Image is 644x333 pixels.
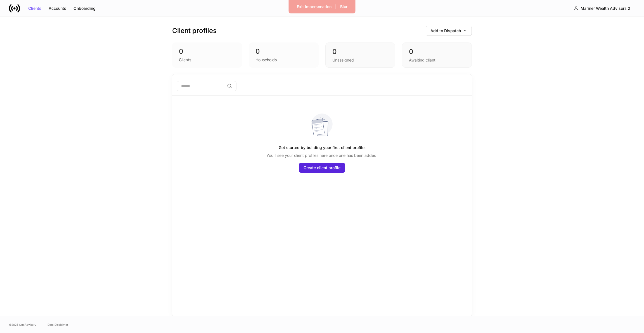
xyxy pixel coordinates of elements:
div: Accounts [49,6,66,10]
p: You'll see your client profiles here once one has been added. [266,153,378,158]
div: 0 [255,47,312,56]
div: 0 [332,47,388,56]
h3: Client profiles [172,26,217,35]
button: Create client profile [299,163,345,173]
button: Blur [337,2,351,11]
a: Data Disclaimer [48,322,68,327]
button: Onboarding [70,4,99,13]
div: Add to Dispatch [430,29,467,33]
button: Clients [25,4,45,13]
div: Unassigned [332,57,354,63]
button: Add to Dispatch [426,26,472,36]
div: Exit Impersonation [297,5,332,9]
h5: Get started by building your first client profile. [279,143,366,153]
button: Mariner Wealth Advisors 2 [569,3,635,13]
div: Mariner Wealth Advisors 2 [581,6,630,10]
div: Onboarding [74,6,96,10]
div: Awaiting client [409,57,435,63]
div: 0 [179,47,235,56]
div: 0Unassigned [325,42,395,68]
div: Create client profile [304,166,340,170]
span: © 2025 OneAdvisory [9,322,36,327]
div: Clients [28,6,41,10]
div: Households [255,57,277,63]
button: Exit Impersonation [293,2,335,11]
button: Accounts [45,4,70,13]
div: 0Awaiting client [402,42,472,68]
div: Clients [179,57,191,63]
div: 0 [409,47,465,56]
div: Blur [340,5,347,9]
